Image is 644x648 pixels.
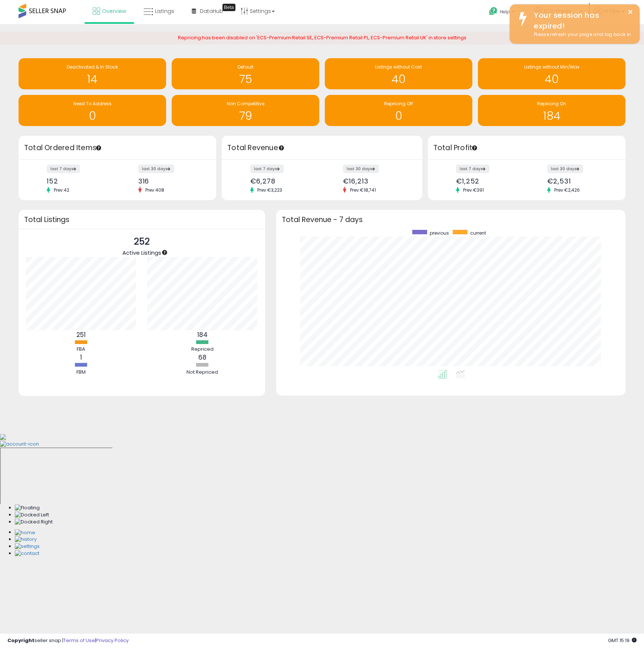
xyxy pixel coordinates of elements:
[524,64,579,70] span: Listings without Min/Max
[15,529,35,536] img: Home
[142,187,168,193] span: Prev: 408
[15,505,40,512] img: Floating
[250,177,317,185] div: €6,278
[478,58,625,89] a: Listings without Min/Max 40
[328,73,469,85] h1: 40
[528,31,634,38] div: Please refresh your page and log back in
[19,58,166,89] a: Deactivated & In Stock 14
[433,143,620,153] h3: Total Profit
[59,346,103,353] div: FBA
[161,249,168,256] div: Tooltip anchor
[227,100,264,107] span: Non Competitive
[325,58,472,89] a: Listings without Cost 40
[343,177,409,185] div: €16,213
[384,100,413,107] span: Repricing Off
[67,64,118,70] span: Deactivated & In Stock
[22,110,162,122] h1: 0
[47,177,112,185] div: 152
[175,110,316,122] h1: 79
[547,177,612,185] div: €2,531
[122,249,161,257] span: Active Listings
[483,1,522,24] a: Help
[197,330,208,339] b: 184
[138,177,203,185] div: 316
[15,536,37,543] img: History
[178,34,466,41] span: Repricing has been disabled on 'ECS-Premium Retail SE, ECS-Premium Retail PL, ECS-Premium Retail ...
[198,353,207,362] b: 68
[227,143,417,153] h3: Total Revenue
[180,369,225,376] div: Not Repriced
[489,7,498,16] i: Get Help
[282,217,620,222] h3: Total Revenue - 7 days
[200,7,223,15] span: DataHub
[547,165,583,173] label: last 30 days
[73,100,112,107] span: Need To Address
[471,145,478,151] div: Tooltip anchor
[328,110,469,122] h1: 0
[19,95,166,126] a: Need To Address 0
[482,73,622,85] h1: 40
[478,95,625,126] a: Repricing On 184
[551,187,584,193] span: Prev: €2,426
[482,110,622,122] h1: 184
[47,165,80,173] label: last 7 days
[24,143,211,153] h3: Total Ordered Items
[95,145,102,151] div: Tooltip anchor
[15,543,40,550] img: Settings
[76,330,86,339] b: 251
[500,9,510,15] span: Help
[470,230,486,236] span: current
[22,73,162,85] h1: 14
[24,217,260,222] h3: Total Listings
[343,165,379,173] label: last 30 days
[537,100,566,107] span: Repricing On
[325,95,472,126] a: Repricing Off 0
[175,73,316,85] h1: 75
[375,64,422,70] span: Listings without Cost
[122,235,161,249] p: 252
[250,165,284,173] label: last 7 days
[459,187,488,193] span: Prev: €391
[222,4,235,11] div: Tooltip anchor
[15,550,39,557] img: Contact
[627,7,633,17] button: ×
[50,187,73,193] span: Prev: 42
[138,165,174,173] label: last 30 days
[155,7,174,15] span: Listings
[456,165,489,173] label: last 7 days
[254,187,286,193] span: Prev: €3,223
[346,187,380,193] span: Prev: €18,741
[456,177,521,185] div: €1,252
[278,145,285,151] div: Tooltip anchor
[180,346,225,353] div: Repriced
[80,353,82,362] b: 1
[172,95,319,126] a: Non Competitive 79
[528,10,634,31] div: Your session has expired!
[102,7,126,15] span: Overview
[430,230,449,236] span: previous
[15,519,53,526] img: Docked Right
[59,369,103,376] div: FBM
[172,58,319,89] a: Default 75
[238,64,254,70] span: Default
[15,512,49,519] img: Docked Left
